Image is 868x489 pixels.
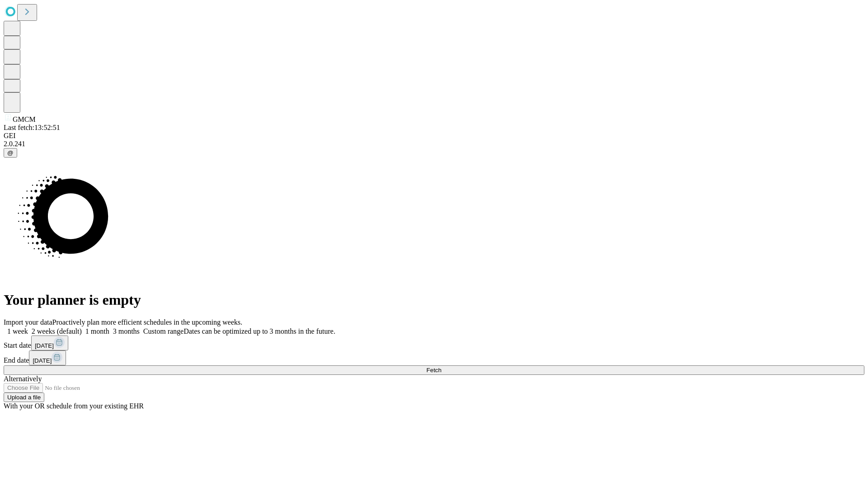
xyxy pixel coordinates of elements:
[184,327,335,335] span: Dates can be optimized up to 3 months in the future.
[4,124,60,131] span: Last fetch: 13:52:51
[4,375,42,383] span: Alternatively
[52,318,242,326] span: Proactively plan more efficient schedules in the upcoming weeks.
[32,327,82,335] span: 2 weeks (default)
[4,402,144,410] span: With your OR schedule from your existing EHR
[35,342,54,349] span: [DATE]
[13,115,36,123] span: GMCM
[85,327,109,335] span: 1 month
[33,357,52,364] span: [DATE]
[7,149,14,156] span: @
[143,327,184,335] span: Custom range
[4,292,864,308] h1: Your planner is empty
[4,132,864,140] div: GEI
[4,365,864,375] button: Fetch
[31,336,68,350] button: [DATE]
[426,367,441,374] span: Fetch
[29,350,66,365] button: [DATE]
[4,148,17,158] button: @
[113,327,140,335] span: 3 months
[4,350,864,365] div: End date
[4,336,864,350] div: Start date
[4,393,44,402] button: Upload a file
[7,327,28,335] span: 1 week
[4,318,52,326] span: Import your data
[4,140,864,148] div: 2.0.241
